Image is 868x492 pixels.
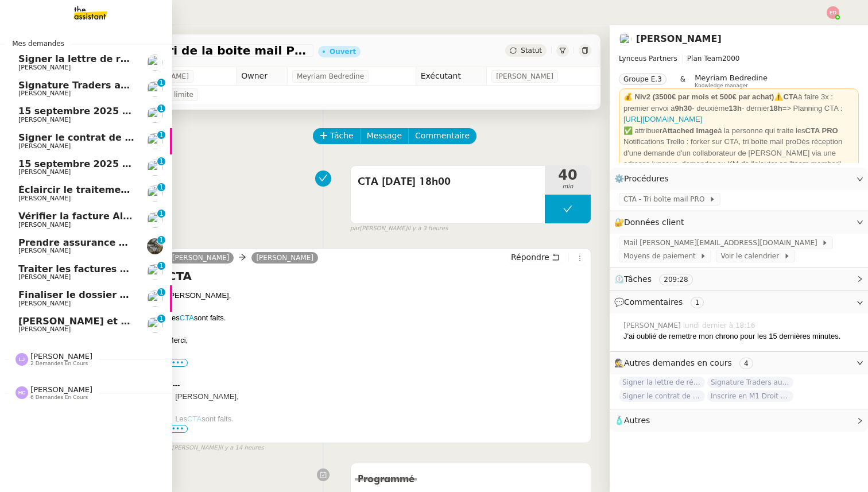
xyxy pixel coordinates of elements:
h4: CTA [168,268,586,284]
div: [PERSON_NAME], [168,290,586,301]
span: [PERSON_NAME] [18,273,71,281]
strong: 18h [769,104,782,113]
span: Meyriam Bedredine [297,71,364,82]
span: ⏲️ [614,274,702,284]
td: Owner [237,67,288,86]
app-user-label: Knowledge manager [695,73,768,88]
p: 1 [159,236,164,246]
img: users%2F0zQGGmvZECeMseaPawnreYAQQyS2%2Favatar%2Feddadf8a-b06f-4db9-91c4-adeed775bb0f [147,185,163,202]
div: ⚙️Procédures [610,168,868,190]
img: users%2Fa6PbEmLwvGXylUqKytRPpDpAx153%2Favatar%2Ffanny.png [147,107,163,123]
span: [PERSON_NAME] [18,300,71,307]
span: Tâches [624,274,652,284]
span: il y a 14 heures [219,443,263,453]
span: 2000 [722,55,740,63]
span: Tâche [330,129,354,142]
a: [URL][DOMAIN_NAME] [623,115,702,123]
p: 1 [159,262,164,272]
span: lundi dernier à 18:16 [683,320,758,331]
span: [PERSON_NAME] [30,352,92,361]
span: Inscrire en M1 Droit des affaires [707,390,793,402]
div: ----- [168,379,586,391]
img: users%2FxgWPCdJhSBeE5T1N2ZiossozSlm1%2Favatar%2F5b22230b-e380-461f-81e9-808a3aa6de32 [147,264,163,280]
button: Tâche [313,128,361,144]
div: 🧴Autres [610,409,868,432]
span: 🔐 [614,216,689,229]
img: users%2Fa6PbEmLwvGXylUqKytRPpDpAx153%2Favatar%2Ffanny.png [147,290,163,307]
img: users%2Fa6PbEmLwvGXylUqKytRPpDpAx153%2Favatar%2Ffanny.png [147,160,163,176]
a: [PERSON_NAME] [636,33,722,44]
a: CTA [187,414,201,423]
button: Répondre [507,251,564,264]
span: [PERSON_NAME] [18,247,71,254]
span: Autres demandes en cours [624,358,732,367]
p: 1 [159,315,164,325]
div: Notifications Trello : forker sur CTA, tri boîte mail proDès réception d'une demande d'un collabo... [623,136,854,170]
span: 9h30/13h/18h - Tri de la boite mail PRO - 12 septembre 2025 [60,45,309,56]
nz-badge-sup: 1 [157,262,165,270]
span: il y a 3 heures [407,224,448,234]
span: [PERSON_NAME] [496,71,553,82]
span: [PERSON_NAME] [18,64,71,71]
span: [PERSON_NAME] [623,320,683,331]
div: ✅ attribuer à la personne qui traite les [623,125,854,137]
span: Meyriam Bedredine [695,73,768,82]
img: 390d5429-d57e-4c9b-b625-ae6f09e29702 [147,238,163,254]
p: 1 [159,131,164,141]
span: Signature Traders autorisés [707,377,793,388]
div: Les sont faits. [175,413,586,425]
span: 🕵️ [614,358,758,367]
span: 💬 [614,297,708,307]
span: 6 demandes en cours [30,394,88,401]
span: Vérifier la facture Alissa Dr [18,211,158,222]
strong: 13h [729,104,742,113]
img: users%2FTDxDvmCjFdN3QFePFNGdQUcJcQk1%2Favatar%2F0cfb3a67-8790-4592-a9ec-92226c678442 [619,33,631,45]
span: Autres [624,416,650,425]
nz-tag: Groupe E.3 [619,73,666,85]
span: Signer le contrat de la mutuelle [18,132,183,143]
img: svg [827,6,839,19]
span: 15 septembre 2025 - QUOTIDIEN Gestion boite mail Accounting [18,106,346,117]
span: min [545,182,591,192]
span: ••• [168,425,188,433]
span: Signer la lettre de rémunération [18,53,187,64]
div: Merci, [175,436,586,447]
img: users%2FTDxDvmCjFdN3QFePFNGdQUcJcQk1%2Favatar%2F0cfb3a67-8790-4592-a9ec-92226c678442 [147,55,163,71]
span: & [680,73,685,88]
span: [PERSON_NAME] [18,116,71,123]
small: [PERSON_NAME] [162,443,264,453]
strong: CTA PRO [805,126,838,135]
div: 🕵️Autres demandes en cours 4 [610,352,868,374]
span: Plan Team [687,55,722,63]
span: Données client [624,218,684,227]
a: [PERSON_NAME] [168,253,234,263]
span: CTA [DATE] 18h00 [358,173,538,191]
span: Statut [521,47,542,55]
div: 💬Commentaires 1 [610,291,868,313]
img: users%2F0zQGGmvZECeMseaPawnreYAQQyS2%2Favatar%2Feddadf8a-b06f-4db9-91c4-adeed775bb0f [147,212,163,228]
a: [PERSON_NAME] [251,253,318,263]
span: Traiter les factures APF [18,264,140,274]
button: Commentaire [408,128,476,144]
a: CTA [180,313,194,322]
p: 1 [159,104,164,115]
span: Voir le calendrier [720,250,783,262]
span: [PERSON_NAME] [18,195,71,202]
span: [PERSON_NAME] [30,385,92,394]
span: 2 demandes en cours [30,361,88,367]
button: Message [360,128,409,144]
p: 1 [159,210,164,220]
span: [PERSON_NAME] [18,90,71,97]
span: ⚙️ [614,172,674,185]
img: users%2FNmPW3RcGagVdwlUj0SIRjiM8zA23%2Favatar%2Fb3e8f68e-88d8-429d-a2bd-00fb6f2d12db [147,317,163,333]
small: [PERSON_NAME] [350,224,448,234]
img: users%2FTDxDvmCjFdN3QFePFNGdQUcJcQk1%2Favatar%2F0cfb3a67-8790-4592-a9ec-92226c678442 [147,81,163,97]
span: Signature Traders autorisés [18,80,162,91]
nz-tag: 209:28 [659,274,692,285]
img: svg [15,353,28,366]
span: Knowledge manager [695,83,748,89]
div: ⏲️Tâches 209:28 [610,268,868,290]
p: 1 [159,288,164,299]
span: Mail [PERSON_NAME][EMAIL_ADDRESS][DOMAIN_NAME] [623,237,821,249]
nz-badge-sup: 1 [157,236,165,244]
